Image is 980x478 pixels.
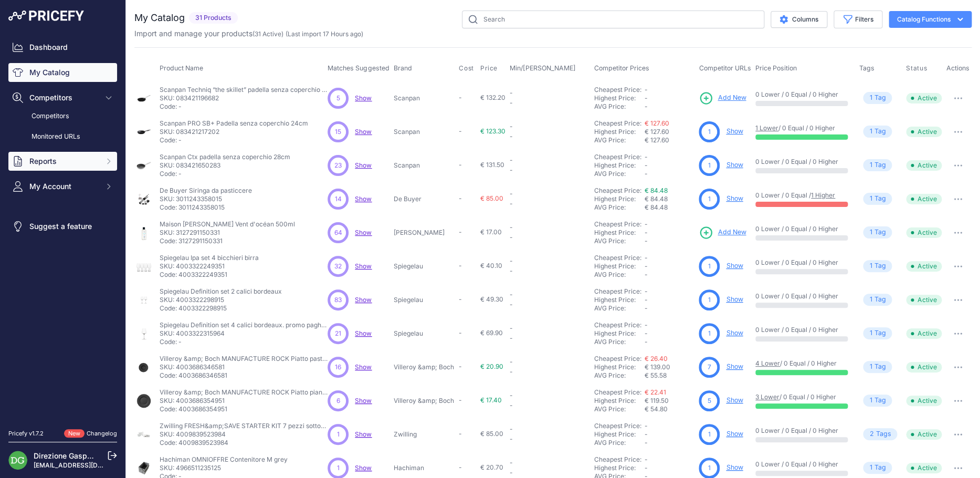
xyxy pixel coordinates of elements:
[699,64,751,72] span: Competitor URLs
[480,329,503,337] span: € 69.90
[8,177,117,196] button: My Account
[134,11,185,25] h2: My Catalog
[644,287,647,295] span: -
[355,397,372,404] span: Show
[394,363,455,371] p: Villeroy &amp; Boch
[906,160,942,171] span: Active
[355,296,372,304] span: Show
[869,127,872,137] span: 1
[863,193,892,205] span: Tag
[594,64,649,72] span: Competitor Prices
[510,122,513,130] span: -
[834,11,882,28] button: Filters
[87,430,117,437] a: Changelog
[160,430,328,439] p: SKU: 4009839523984
[644,321,647,329] span: -
[394,94,455,102] p: Scanpan
[594,254,641,262] a: Cheapest Price:
[459,430,462,438] span: -
[906,93,942,103] span: Active
[718,227,746,237] span: Add New
[459,64,473,72] span: Cost
[594,186,641,194] a: Cheapest Price:
[355,94,372,102] a: Show
[459,396,462,404] span: -
[726,329,743,337] a: Show
[355,329,372,337] span: Show
[644,136,694,144] div: € 127.60
[726,127,743,135] a: Show
[394,329,455,338] p: Spiegelau
[863,394,892,407] span: Tag
[869,429,873,439] span: 2
[510,391,513,399] span: -
[644,405,694,413] div: € 54.80
[394,262,455,271] p: Spiegelau
[755,225,848,233] p: 0 Lower / 0 Equal / 0 Higher
[394,64,412,72] span: Brand
[160,262,259,271] p: SKU: 4003322249351
[160,338,328,346] p: Code: -
[644,355,667,362] a: € 26.40
[755,326,848,334] p: 0 Lower / 0 Equal / 0 Higher
[286,30,363,38] span: (Last import 17 Hours ago)
[459,362,462,370] span: -
[594,86,641,93] a: Cheapest Price:
[755,124,778,132] a: 1 Lower
[480,362,503,370] span: € 20.90
[160,220,295,228] p: Maison [PERSON_NAME] Vent d'océan 500ml
[755,393,779,401] a: 3 Lower
[644,329,647,337] span: -
[726,463,743,471] a: Show
[480,396,502,404] span: € 17.40
[480,64,500,72] button: Price
[160,355,328,363] p: Villeroy &amp; Boch MANUFACTURE ROCK Piatto pasta 29cm nero
[8,11,84,21] img: Pricefy Logo
[355,195,372,203] a: Show
[160,153,290,161] p: Scanpan Ctx padella senza coperchio 28cm
[480,430,503,438] span: € 85.00
[755,124,848,132] p: / 0 Equal / 0 Higher
[644,119,669,127] a: € 127.60
[726,362,743,370] a: Show
[160,363,328,371] p: SKU: 4003686346581
[863,294,892,306] span: Tag
[510,223,513,231] span: -
[906,429,942,440] span: Active
[594,405,644,413] div: AVG Price:
[863,327,892,339] span: Tag
[644,422,647,430] span: -
[594,304,644,313] div: AVG Price:
[594,262,644,271] div: Highest Price:
[644,397,668,404] span: € 119.50
[755,90,848,99] p: 0 Lower / 0 Equal / 0 Higher
[355,128,372,136] a: Show
[906,227,942,238] span: Active
[644,203,694,212] div: € 84.48
[644,220,647,228] span: -
[594,203,644,212] div: AVG Price:
[160,203,252,212] p: Code: 3011243358015
[510,132,513,140] span: -
[160,405,328,413] p: Code: 4003686354951
[480,228,502,236] span: € 17.00
[394,228,455,237] p: [PERSON_NAME]
[644,153,647,161] span: -
[160,136,308,144] p: Code: -
[755,393,848,401] p: / 0 Equal / 0 Higher
[355,262,372,270] span: Show
[160,397,328,405] p: SKU: 4003686354951
[594,195,644,203] div: Highest Price:
[594,388,641,396] a: Cheapest Price:
[644,363,670,371] span: € 139.00
[755,191,848,200] p: 0 Lower / 0 Equal /
[459,127,462,135] span: -
[594,102,644,111] div: AVG Price:
[869,261,872,271] span: 1
[594,128,644,136] div: Highest Price:
[459,64,476,72] button: Cost
[29,92,98,103] span: Competitors
[906,64,929,72] button: Status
